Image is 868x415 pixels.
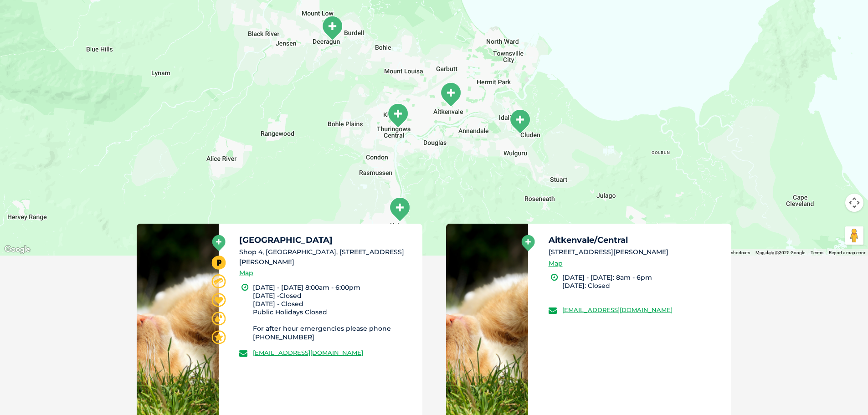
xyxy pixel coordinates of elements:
a: Report a map error [829,250,865,255]
button: Map camera controls [845,194,863,212]
a: Open this area in Google Maps (opens a new window) [2,244,32,256]
div: Riverway [388,197,411,222]
li: [DATE] - [DATE]: 8am - 6pm [DATE]: Closed [562,273,724,298]
a: [EMAIL_ADDRESS][DOMAIN_NAME] [253,349,363,356]
img: Google [2,244,32,256]
h5: [GEOGRAPHIC_DATA] [239,236,414,244]
a: Map [239,268,253,278]
span: Map data ©2025 Google [755,250,805,255]
div: Deeragun [321,15,344,41]
li: Shop 4, [GEOGRAPHIC_DATA], [STREET_ADDRESS][PERSON_NAME] [239,247,414,267]
a: Terms (opens in new tab) [811,250,823,255]
li: [DATE] - [DATE] 8:00am - 6:00pm [DATE] -Closed [DATE] - Closed Public Holidays Closed For after h... [253,283,414,341]
h5: Aitkenvale/Central [549,236,724,244]
button: Drag Pegman onto the map to open Street View [845,226,863,245]
a: [EMAIL_ADDRESS][DOMAIN_NAME] [562,306,673,313]
li: [STREET_ADDRESS][PERSON_NAME] [549,247,724,257]
a: Map [549,258,563,269]
div: Fairfield [508,109,531,134]
div: Aitkenvale/Central [439,82,462,107]
div: Willows/Kirwan [386,103,409,128]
